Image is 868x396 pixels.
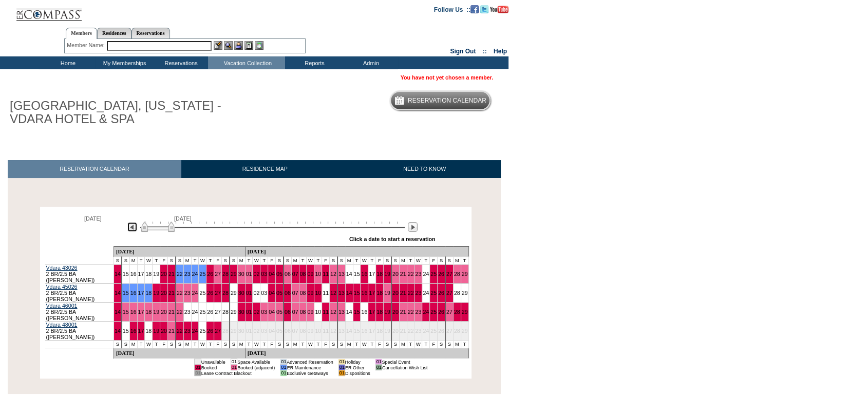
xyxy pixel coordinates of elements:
[260,322,268,341] td: 03
[66,28,97,39] a: Members
[392,290,399,296] a: 20
[342,56,398,69] td: Admin
[348,160,501,178] a: NEED TO KNOW
[199,271,205,277] a: 25
[292,290,298,296] a: 07
[245,247,468,257] td: [DATE]
[338,290,345,296] a: 13
[97,28,131,38] a: Residences
[191,303,199,322] td: 24
[291,257,299,265] td: M
[414,322,422,341] td: 23
[127,222,137,232] img: Previous
[161,309,167,315] a: 20
[438,271,444,277] a: 26
[454,271,460,277] a: 28
[215,290,221,296] a: 27
[430,257,438,265] td: F
[399,322,407,341] td: 21
[423,309,429,315] a: 24
[438,290,444,296] a: 26
[214,341,222,348] td: F
[330,271,336,277] a: 12
[206,303,214,322] td: 26
[354,290,360,296] a: 15
[253,309,259,315] a: 02
[245,341,253,348] td: T
[480,6,488,12] a: Follow us on Twitter
[230,284,237,303] td: 29
[253,322,260,341] td: 02
[285,290,291,296] a: 06
[184,290,191,296] a: 23
[153,328,159,334] a: 19
[137,257,145,265] td: T
[45,265,114,284] td: 2 BR/2.5 BA ([PERSON_NAME])
[224,41,233,50] img: View
[276,290,282,296] a: 05
[400,309,406,315] a: 21
[438,309,444,315] a: 26
[462,309,468,315] a: 29
[349,236,436,242] div: Click a date to start a reservation
[269,271,275,277] a: 04
[461,284,468,303] td: 29
[238,290,244,296] a: 30
[384,271,390,277] a: 19
[276,322,284,341] td: 05
[490,6,508,13] img: Subscribe to our YouTube Channel
[238,309,244,315] a: 30
[330,309,336,315] a: 12
[244,41,253,50] img: Reservations
[354,309,360,315] a: 15
[430,309,437,315] a: 25
[208,56,285,69] td: Vacation Collection
[408,97,486,104] h5: Reservation Calendar
[415,271,421,277] a: 23
[184,328,191,334] a: 23
[253,284,260,303] td: 02
[95,56,152,69] td: My Memberships
[299,322,307,341] td: 08
[215,328,221,334] a: 27
[230,322,237,341] td: 29
[39,56,95,69] td: Home
[237,257,245,265] td: M
[276,271,282,277] a: 05
[138,328,144,334] a: 17
[145,265,153,284] td: 18
[361,322,368,341] td: 16
[480,5,488,13] img: Follow us on Twitter
[215,271,221,277] a: 27
[401,74,493,81] span: You have not yet chosen a member.
[361,271,367,277] a: 16
[145,257,153,265] td: W
[269,309,275,315] a: 04
[138,290,144,296] a: 17
[129,265,137,284] td: 16
[345,322,353,341] td: 14
[461,322,468,341] td: 29
[407,257,414,265] td: T
[408,271,414,277] a: 22
[199,341,206,348] td: W
[114,341,121,348] td: S
[237,322,245,341] td: 30
[176,341,183,348] td: S
[199,303,206,322] td: 25
[253,257,260,265] td: W
[414,257,422,265] td: W
[230,341,237,348] td: S
[338,309,345,315] a: 13
[285,271,291,277] a: 06
[307,271,313,277] a: 09
[46,284,78,290] a: Vdara 45026
[292,309,298,315] a: 07
[67,41,106,50] div: Member Name:
[490,6,508,12] a: Subscribe to our YouTube Channel
[153,265,160,284] td: 19
[230,303,237,322] td: 29
[330,257,337,265] td: S
[45,303,114,322] td: 2 BR/2.5 BA ([PERSON_NAME])
[376,322,384,341] td: 18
